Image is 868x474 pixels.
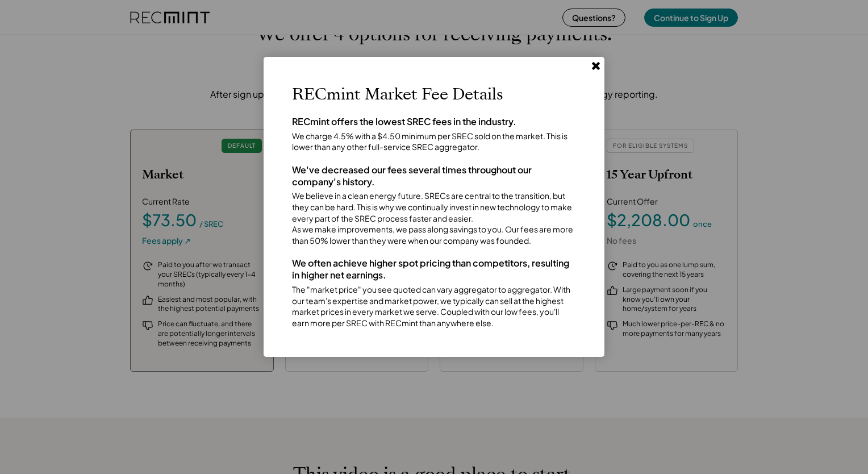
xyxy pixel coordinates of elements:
div: RECmint offers the lowest SREC fees in the industry. [292,116,576,128]
div: We've decreased our fees several times throughout our company's history. [292,164,576,188]
h2: RECmint Market Fee Details [292,85,576,105]
div: The "market price" you see quoted can vary aggregator to aggregator. With our team's expertise an... [292,284,576,329]
div: We charge 4.5% with a $4.50 minimum per SREC sold on the market. This is lower than any other ful... [292,131,576,153]
div: We believe in a clean energy future. SRECs are central to the transition, but they can be hard. T... [292,190,576,246]
div: We often achieve higher spot pricing than competitors, resulting in higher net earnings. [292,257,576,281]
